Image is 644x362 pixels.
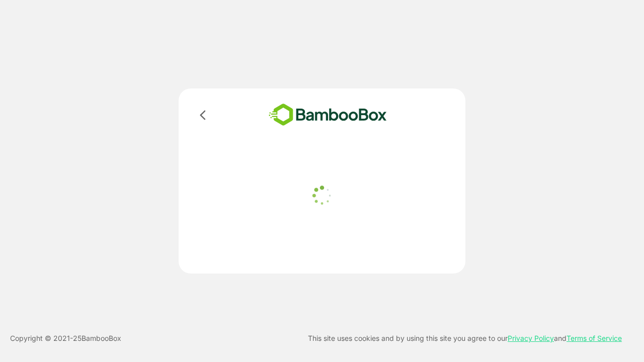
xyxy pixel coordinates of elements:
a: Terms of Service [567,334,622,342]
img: bamboobox [254,101,401,129]
p: Copyright © 2021- 25 BambooBox [10,332,121,344]
p: This site uses cookies and by using this site you agree to our and [308,332,622,344]
a: Privacy Policy [508,334,554,342]
img: loader [309,183,335,208]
